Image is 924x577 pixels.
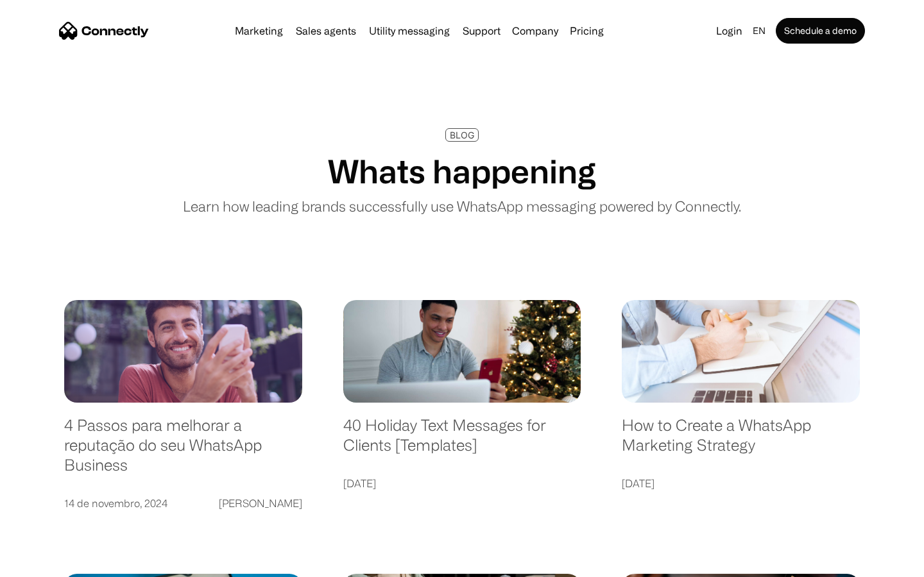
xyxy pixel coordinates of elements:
aside: Language selected: English [13,555,77,573]
h1: Whats happening [328,152,596,190]
div: Company [512,22,558,40]
a: 4 Passos para melhorar a reputação do seu WhatsApp Business [64,415,302,487]
a: Login [711,22,748,40]
a: Sales agents [291,26,361,36]
p: Learn how leading brands successfully use WhatsApp messaging powered by Connectly. [183,196,741,217]
a: Support [458,26,506,36]
div: Company [508,22,562,40]
div: en [748,22,773,40]
div: [DATE] [343,474,376,492]
div: 14 de novembro, 2024 [64,494,167,512]
div: [PERSON_NAME] [219,494,302,512]
div: en [753,22,766,40]
div: [DATE] [622,474,654,492]
a: Utility messaging [364,26,455,36]
a: Pricing [565,26,609,36]
a: 40 Holiday Text Messages for Clients [Templates] [343,415,581,467]
a: Schedule a demo [776,18,865,44]
a: home [59,21,149,40]
ul: Language list [26,555,77,573]
div: BLOG [450,130,474,140]
a: How to Create a WhatsApp Marketing Strategy [622,415,860,467]
a: Marketing [230,26,288,36]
